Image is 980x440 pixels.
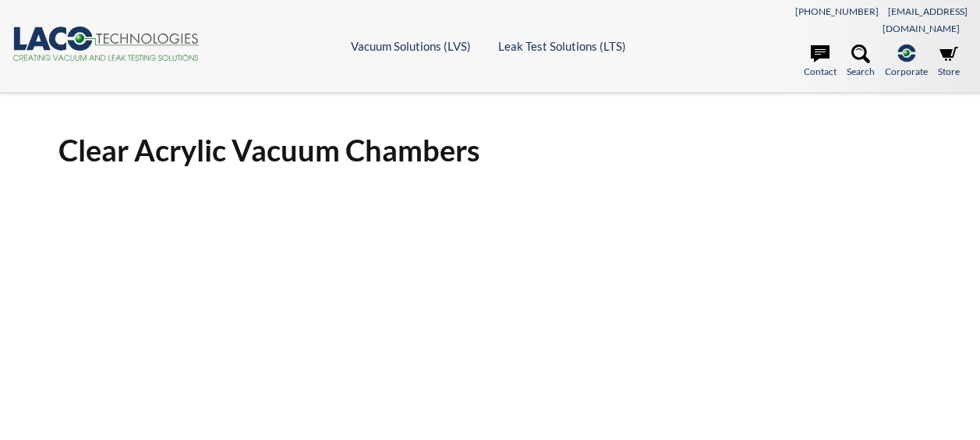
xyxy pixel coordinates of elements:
[938,44,960,79] a: Store
[885,64,928,79] span: Corporate
[795,5,879,17] a: [PHONE_NUMBER]
[804,44,837,79] a: Contact
[883,5,968,34] a: [EMAIL_ADDRESS][DOMAIN_NAME]
[351,39,471,53] a: Vacuum Solutions (LVS)
[847,44,875,79] a: Search
[498,39,626,53] a: Leak Test Solutions (LTS)
[58,131,922,169] h1: Clear Acrylic Vacuum Chambers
